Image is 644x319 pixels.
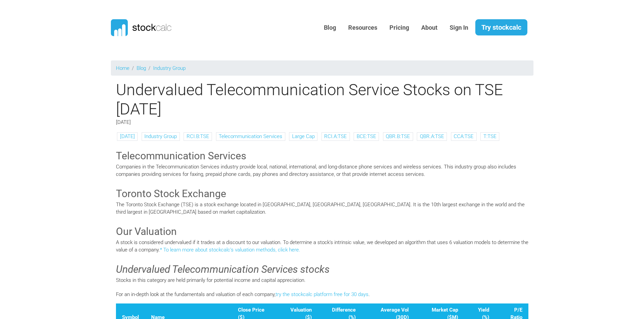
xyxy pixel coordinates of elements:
[343,20,382,36] a: Resources
[276,291,368,297] a: try the stockcalc platform free for 30 days
[116,276,528,284] p: Stocks in this category are held primarily for potential income and capital appreciation.
[357,133,376,139] a: BCE:TSE
[116,163,528,178] p: Companies in the Telecommunication Services industry provide local, national, international, and ...
[319,20,341,36] a: Blog
[116,187,528,201] h3: Toronto Stock Exchange
[116,65,129,71] a: Home
[219,133,282,139] a: Telecommunication Services
[116,291,528,298] p: For an in-depth look at the fundamentals and valuation of each company, .
[111,60,533,76] nav: breadcrumb
[116,201,528,216] p: The Toronto Stock Exchange (TSE) is a stock exchange located in [GEOGRAPHIC_DATA], [GEOGRAPHIC_DA...
[386,133,410,139] a: QBR.B:TSE
[384,20,414,36] a: Pricing
[163,247,300,253] a: To learn more about stockcalc’s valuation methods, click here.
[116,239,528,254] p: A stock is considered undervalued if it trades at a discount to our valuation. To determine a sto...
[324,133,347,139] a: RCI.A:TSE
[116,149,528,163] h3: Telecommunication Services
[445,20,473,36] a: Sign In
[416,20,443,36] a: About
[420,133,444,139] a: QBR.A:TSE
[137,65,146,71] a: Blog
[144,133,177,139] a: Industry Group
[116,262,528,276] h3: Undervalued Telecommunication Services stocks
[454,133,474,139] a: CCA:TSE
[120,133,135,139] a: [DATE]
[475,19,527,35] a: Try stockcalc
[116,119,131,125] span: [DATE]
[153,65,186,71] a: Industry Group
[483,133,497,139] a: T:TSE
[292,133,315,139] a: Large Cap
[116,224,528,239] h3: Our Valuation
[187,133,209,139] a: RCI.B:TSE
[111,80,533,118] h1: Undervalued Telecommunication Service Stocks on TSE [DATE]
